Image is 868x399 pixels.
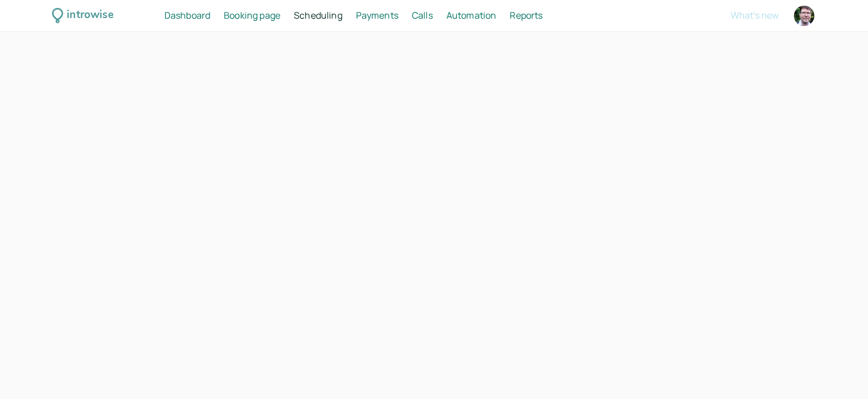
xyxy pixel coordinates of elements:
span: Automation [446,9,497,21]
a: Scheduling [294,8,342,23]
button: What's new [731,10,779,20]
a: Account [792,4,816,28]
span: What's new [731,9,779,21]
a: Booking page [224,8,280,23]
span: Calls [412,9,433,21]
a: Automation [446,8,497,23]
span: Reports [510,9,542,21]
a: Payments [356,8,398,23]
iframe: Chat Widget [811,345,868,399]
a: Dashboard [164,8,210,23]
span: Dashboard [164,9,210,21]
span: Scheduling [294,9,342,21]
a: Calls [412,8,433,23]
a: introwise [52,7,114,24]
a: Reports [510,8,542,23]
span: Payments [356,9,398,21]
span: Booking page [224,9,280,21]
div: introwise [67,7,113,24]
